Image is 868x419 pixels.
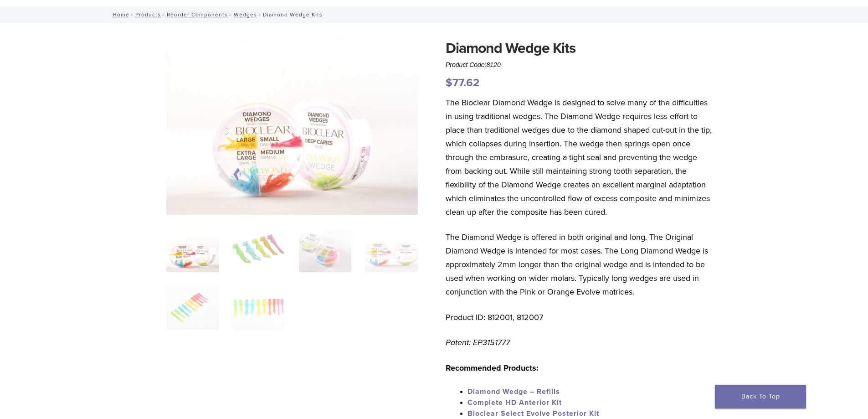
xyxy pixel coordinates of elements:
[467,398,562,407] a: Complete HD Anterior Kit
[446,37,714,59] h1: Diamond Wedge Kits
[129,12,135,17] span: /
[446,363,539,373] strong: Recommended Products:
[234,11,257,18] a: Wedges
[365,227,417,272] img: Diamond Wedge Kits - Image 4
[299,227,351,272] img: Diamond Wedge Kits - Image 3
[166,37,418,215] img: Diamond Wedges-Assorted-3 - Copy
[446,76,479,89] bdi: 77.62
[446,96,714,219] p: The Bioclear Diamond Wedge is designed to solve many of the difficulties in using traditional wed...
[446,76,452,89] span: $
[161,12,167,17] span: /
[715,385,806,409] a: Back To Top
[106,6,762,23] nav: Diamond Wedge Kits
[228,12,234,17] span: /
[166,227,219,272] img: Diamond-Wedges-Assorted-3-Copy-e1548779949314-324x324.jpg
[232,227,285,272] img: Diamond Wedge Kits - Image 2
[110,11,129,18] a: Home
[467,387,560,396] a: Diamond Wedge – Refills
[487,61,501,68] span: 8120
[166,284,219,330] img: Diamond Wedge Kits - Image 5
[446,230,714,299] p: The Diamond Wedge is offered in both original and long. The Original Diamond Wedge is intended fo...
[135,11,161,18] a: Products
[446,337,510,347] em: Patent: EP3151777
[167,11,228,18] a: Reorder Components
[446,61,501,68] span: Product Code:
[446,310,714,324] p: Product ID: 812001, 812007
[232,284,285,330] img: Diamond Wedge Kits - Image 6
[467,409,599,418] a: Bioclear Select Evolve Posterior Kit
[257,12,263,17] span: /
